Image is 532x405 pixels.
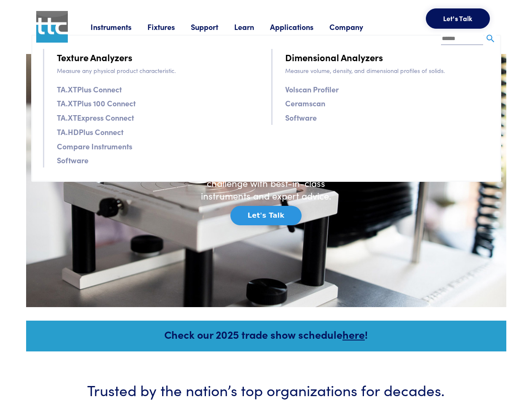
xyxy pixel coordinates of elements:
a: Instruments [91,22,147,32]
p: Measure any physical product characteristic. [57,66,261,75]
p: Measure volume, density, and dimensional profiles of solids. [285,66,489,75]
a: Ceramscan [285,97,325,109]
a: Support [191,22,234,32]
a: Volscan Profiler [285,83,339,95]
a: Company [329,22,379,32]
a: Software [57,154,88,166]
a: Learn [234,22,270,32]
a: TA.XTExpress Connect [57,111,134,124]
h6: Solve any texture analysis challenge with best-in-class instruments and expert advice. [195,164,338,202]
a: here [342,327,365,342]
button: Let's Talk [230,206,302,225]
h5: Check our 2025 trade show schedule ! [37,327,495,342]
a: Compare Instruments [57,140,132,152]
a: Dimensional Analyzers [285,50,383,65]
a: Applications [270,22,329,32]
img: ttc_logo_1x1_v1.0.png [36,11,68,43]
button: Let's Talk [426,8,490,29]
a: TA.HDPlus Connect [57,126,123,138]
a: Fixtures [147,22,191,32]
a: Texture Analyzers [57,50,132,65]
a: TA.XTPlus 100 Connect [57,97,136,109]
h3: Trusted by the nation’s top organizations for decades. [51,379,481,400]
a: Software [285,111,317,124]
a: TA.XTPlus Connect [57,83,122,95]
